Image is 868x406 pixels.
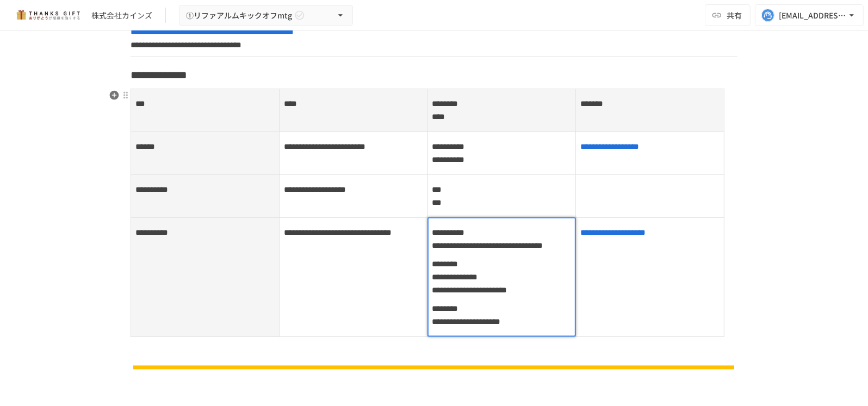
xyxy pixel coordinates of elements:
[755,4,864,26] button: [EMAIL_ADDRESS][DOMAIN_NAME]
[13,7,83,24] img: mMP1OxWUAhQbsRWCurg7vIHe5HqDpP7qZo7fRoNLXQh
[705,4,751,26] button: 共有
[91,10,152,21] div: 株式会社カインズ
[727,9,742,21] span: 共有
[779,9,846,22] div: [EMAIL_ADDRESS][DOMAIN_NAME]
[131,364,737,371] img: 9QkwBFSE13x2gePgpe8aMqs5nKlqvPfzMVlQZWD3BQB
[186,9,292,22] span: ①リファアルムキックオフmtg
[179,5,353,26] button: ①リファアルムキックオフmtg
